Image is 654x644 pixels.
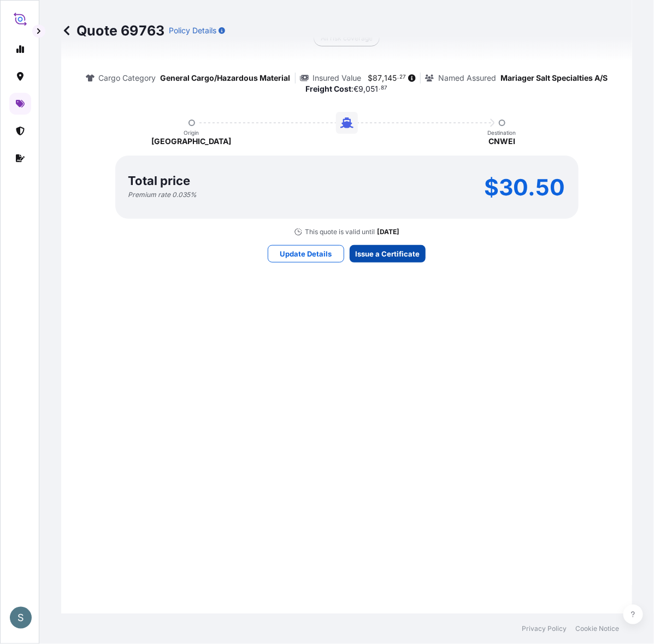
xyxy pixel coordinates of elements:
[377,228,399,236] p: [DATE]
[268,245,344,263] button: Update Details
[152,136,232,147] p: [GEOGRAPHIC_DATA]
[364,85,366,93] span: ,
[368,74,373,82] span: $
[313,73,362,84] p: Insured Value
[500,73,608,84] p: Mariager Salt Specialties A/S
[399,75,406,79] span: 27
[381,86,387,90] span: 87
[169,25,216,36] p: Policy Details
[128,190,197,199] p: Premium rate 0.035 %
[385,74,397,82] span: 145
[398,75,399,79] span: .
[184,129,199,136] p: Origin
[522,624,567,633] a: Privacy Policy
[61,22,164,39] p: Quote 69763
[359,85,364,93] span: 9
[382,74,385,82] span: ,
[161,73,291,84] p: General Cargo/Hazardous Material
[280,248,332,259] p: Update Details
[438,73,496,84] p: Named Assured
[306,84,388,94] p: :
[356,248,420,259] p: Issue a Certificate
[306,84,352,93] b: Freight Cost
[305,228,375,236] p: This quote is valid until
[379,86,381,90] span: .
[373,74,382,82] span: 87
[99,73,156,84] p: Cargo Category
[17,612,24,623] span: S
[350,245,426,263] button: Issue a Certificate
[488,129,516,136] p: Destination
[366,85,379,93] span: 051
[485,178,565,196] p: $30.50
[575,624,619,633] a: Cookie Notice
[354,85,359,93] span: €
[128,175,191,186] p: Total price
[488,136,515,147] p: CNWEI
